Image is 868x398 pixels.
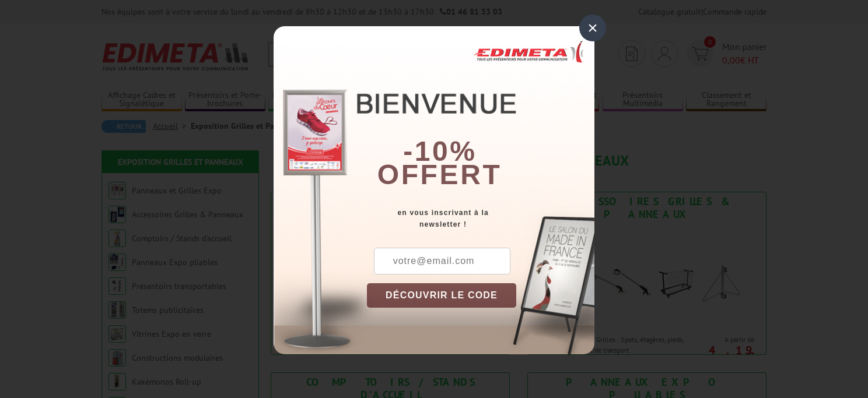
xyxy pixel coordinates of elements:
[367,283,516,308] button: DÉCOUVRIR LE CODE
[403,136,477,167] b: -10%
[579,15,606,41] div: ×
[367,207,594,230] div: en vous inscrivant à la newsletter !
[374,248,510,274] input: votre@email.com
[377,159,502,190] font: offert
